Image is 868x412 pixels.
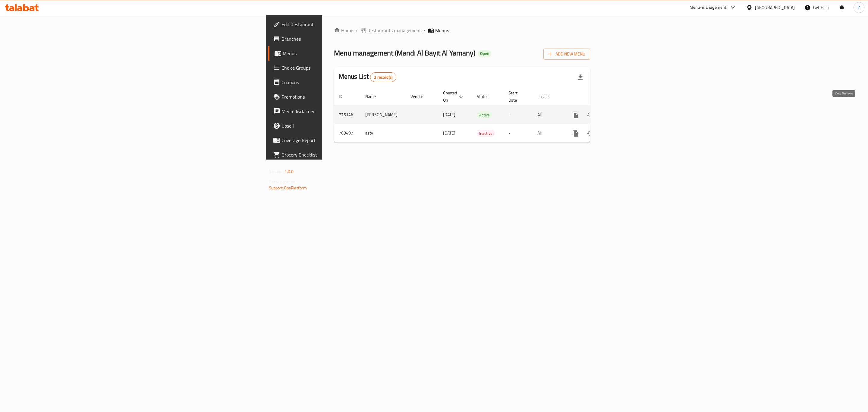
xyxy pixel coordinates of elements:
th: Actions [564,87,631,106]
a: Branches [268,32,411,46]
div: Total records count [370,72,396,82]
span: ID [339,93,350,100]
div: Active [477,111,492,119]
button: more [568,108,583,122]
a: Grocery Checklist [268,147,411,162]
span: 2 record(s) [370,74,396,80]
td: - [504,106,533,124]
span: Menu disclaimer [281,108,406,115]
span: Promotions [281,93,406,100]
h2: Menus List [339,72,396,82]
a: Support.OpsPlatform [269,184,307,192]
span: Get support on: [269,178,297,186]
span: Coverage Report [281,137,406,144]
a: Menu disclaimer [268,104,411,119]
span: Version: [269,168,284,176]
button: more [568,126,583,141]
span: Edit Restaurant [281,21,406,28]
span: Menu management ( Mandi Al Bayit Al Yamany ) [334,46,475,60]
table: enhanced table [334,87,631,143]
span: [DATE] [443,111,455,119]
span: Grocery Checklist [281,151,406,158]
span: Z [858,4,860,11]
a: Promotions [268,90,411,104]
a: Edit Restaurant [268,17,411,32]
a: Coupons [268,75,411,90]
a: Choice Groups [268,61,411,75]
span: Vendor [410,93,431,100]
span: Upsell [281,122,406,129]
button: Change Status [583,126,597,141]
span: Menus [435,27,449,34]
a: Coverage Report [268,133,411,147]
td: - [504,124,533,142]
td: All [533,106,564,124]
span: Menus [283,50,406,57]
span: Add New Menu [548,50,585,58]
span: Branches [281,35,406,43]
span: Name [365,93,384,100]
span: Coupons [281,79,406,86]
span: Inactive [477,130,495,137]
button: Add New Menu [543,49,590,60]
span: Locale [537,93,556,100]
span: Open [478,51,492,56]
span: Status [477,93,496,100]
span: 1.0.0 [285,168,294,176]
div: [GEOGRAPHIC_DATA] [755,4,795,11]
span: Active [477,112,492,119]
a: Upsell [268,119,411,133]
span: Choice Groups [281,64,406,71]
span: Created On [443,89,465,104]
div: Menu-management [690,4,727,11]
nav: breadcrumb [334,27,590,34]
span: [DATE] [443,129,455,137]
td: All [533,124,564,142]
div: Open [478,50,492,57]
a: Menus [268,46,411,61]
li: / [423,27,426,34]
span: Start Date [508,89,525,104]
button: Change Status [583,108,597,122]
div: Export file [573,70,588,84]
